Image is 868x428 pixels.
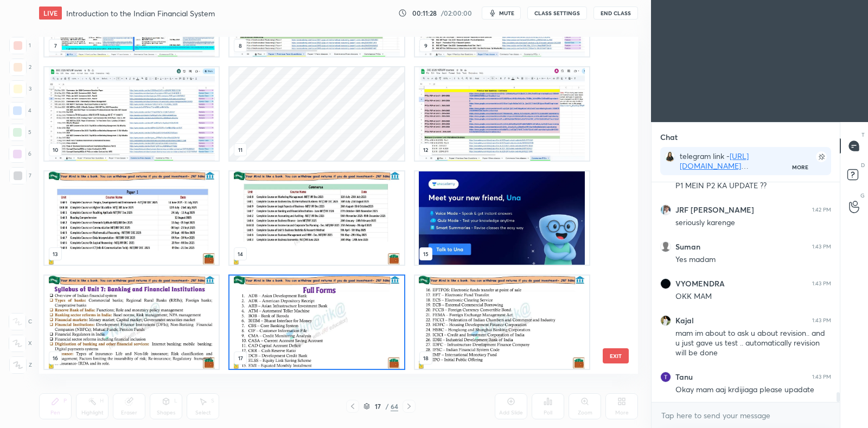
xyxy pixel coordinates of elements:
div: mam im about to ask u about revision.. and u just gave us test .. automatically revision will be ... [675,328,831,359]
h6: Suman [675,242,700,252]
div: seriously karenge [675,218,831,228]
div: 1 [9,37,31,54]
div: 2 [9,59,31,76]
div: 64 [391,401,398,411]
button: mute [482,7,521,20]
div: X [9,335,32,352]
div: Yes madam [675,254,831,265]
p: Chat [652,123,686,151]
div: C [9,313,32,330]
div: 7 [9,167,31,184]
img: 1759824106QPIUS0.pdf [415,67,589,161]
div: Okay mam aaj krdijiaga please upadate [675,385,831,395]
button: CLASS SETTINGS [527,7,587,20]
img: 1759824106QPIUS0.pdf [229,276,404,369]
p: G [860,191,865,200]
img: 2acc21bdc03f411bbe84ed6f67e5794d.jpg [660,278,671,289]
div: grid [652,182,840,402]
div: 1:42 PM [812,207,831,213]
h6: VYOMENDRA [675,279,725,289]
div: LIVE [39,7,62,20]
div: grid [39,37,619,374]
span: mute [499,9,514,17]
img: 1759824106QPIUS0.pdf [229,171,404,265]
div: telegram link - Google spreadsheet link - Commerce Paid Batch group - [680,151,793,171]
div: Z [9,356,32,374]
div: 5 [9,124,31,141]
p: T [861,131,865,139]
img: 1759824106QPIUS0.pdf [44,276,219,369]
div: / [385,403,388,410]
img: df575e23622e47c587a5de21df063601.jpg [660,205,671,215]
img: 14c8c39f8dc74189a475af93ff43d3b2.jpg [660,315,671,326]
a: [URL][DOMAIN_NAME] [680,151,749,171]
p: D [861,161,865,169]
img: 1759824106QPIUS0.pdf [44,171,219,265]
img: 55eb4730e2bb421f98883ea12e9d64d8.jpg [665,151,675,162]
div: 3 [9,80,31,98]
div: 6 [9,145,31,163]
div: 1:43 PM [812,374,831,380]
h6: Kajal [675,316,694,325]
img: 1759824106QPIUS0.pdf [415,276,589,369]
img: 3 [660,372,671,382]
div: 1:43 PM [812,317,831,324]
h6: JRF [PERSON_NAME] [675,205,754,215]
div: 1:43 PM [812,244,831,250]
img: default.png [660,241,671,252]
div: More [792,163,808,171]
div: P1 MEIN P2 KA UPDATE ?? [675,181,831,191]
div: 1:43 PM [812,280,831,287]
h4: Introduction to the Indian Financial System [66,8,215,18]
div: OKK MAM [675,291,831,302]
div: 4 [9,102,31,119]
div: 17 [372,403,383,410]
button: End Class [593,7,638,20]
h6: Tanu [675,372,693,382]
button: EXIT [603,348,629,363]
img: 1759824106QPIUS0.pdf [415,171,589,265]
img: 1759824106QPIUS0.pdf [44,67,219,161]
